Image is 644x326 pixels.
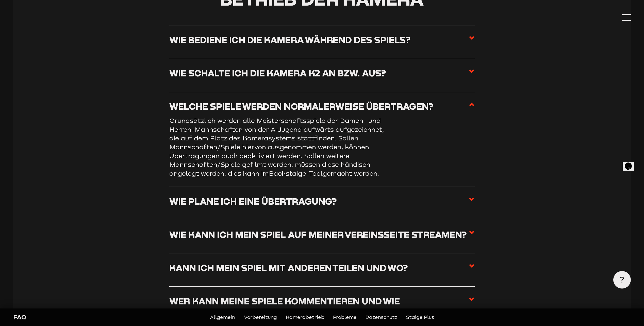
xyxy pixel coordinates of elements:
[244,313,277,321] a: Vorbereitung
[210,313,235,321] a: Allgemein
[269,170,323,177] span: Backstaige-Tool
[13,313,163,322] div: FAQ
[406,313,434,321] a: Staige Plus
[286,313,324,321] a: Kamerabetrieb
[169,68,386,78] h3: Wie schalte ich die Kamera K2 an bzw. aus?
[366,313,397,321] a: Datenschutz
[169,34,410,45] h3: Wie bediene ich die Kamera während des Spiels?
[169,296,469,318] h3: Wer kann meine Spiele kommentieren und wie funktioniert es?
[169,196,337,207] h3: Wie plane ich eine Übertragung?
[623,155,639,171] iframe: chat widget
[333,313,357,321] a: Probleme
[169,101,434,112] h3: Welche Spiele werden normalerweise übertragen?
[323,170,379,177] span: gemacht werden.
[169,262,408,273] h3: Kann ich mein Spiel mit anderen teilen und wo?
[169,229,467,240] h3: Wie kann ich mein Spiel auf meiner Vereinsseite streamen?
[169,117,384,177] span: Grundsätzlich werden alle Meisterschaftsspiele der Damen- und Herren-Mannschaften von der A-Jugen...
